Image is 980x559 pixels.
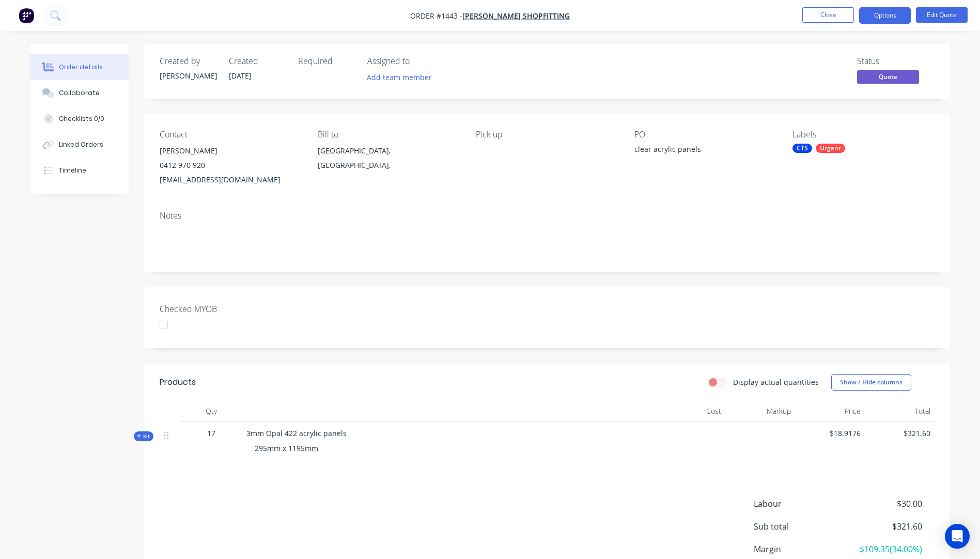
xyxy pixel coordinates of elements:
div: Bill to [318,130,459,139]
button: Checklists 0/0 [30,106,129,132]
div: [PERSON_NAME]0412 970 920[EMAIL_ADDRESS][DOMAIN_NAME] [160,144,301,187]
span: $109.35 ( 34.00 %) [845,543,922,555]
div: Checklists 0/0 [59,114,104,123]
span: 17 [207,428,215,439]
a: [PERSON_NAME] Shopfitting [462,11,570,21]
div: Markup [725,401,795,422]
button: Options [859,7,911,24]
span: $30.00 [845,498,922,510]
span: Quote [857,70,919,83]
button: Edit Quote [916,7,968,23]
span: Labour [754,498,846,510]
div: Labels [792,130,934,139]
img: Factory [19,8,34,23]
span: Margin [754,543,846,555]
div: PO [634,130,776,139]
label: Display actual quantities [733,377,819,387]
span: $18.9176 [799,428,861,439]
div: Total [865,401,935,422]
div: Timeline [59,166,86,175]
button: Add team member [361,70,437,84]
label: Checked MYOB [160,303,289,315]
button: Add team member [367,70,438,84]
span: 3mm Opal 422 acrylic panels [246,428,347,438]
div: Cost [656,401,725,422]
div: Open Intercom Messenger [945,524,970,549]
div: [EMAIL_ADDRESS][DOMAIN_NAME] [160,173,301,187]
div: Notes [160,211,935,221]
div: Required [298,56,355,66]
div: clear acrylic panels [634,144,764,158]
div: Assigned to [367,56,471,66]
div: [GEOGRAPHIC_DATA], [GEOGRAPHIC_DATA], [318,144,459,177]
div: 0412 970 920 [160,158,301,173]
div: CTS [792,144,812,153]
button: Timeline [30,158,129,183]
button: Quote [857,70,919,86]
span: 295mm x 1195mm [255,443,318,453]
div: Price [795,401,865,422]
div: Linked Orders [59,140,103,149]
div: Contact [160,130,301,139]
div: Created by [160,56,216,66]
div: Qty [180,401,242,422]
span: Kit [137,432,150,440]
span: Order #1443 - [410,11,462,21]
div: [GEOGRAPHIC_DATA], [GEOGRAPHIC_DATA], [318,144,459,173]
div: Products [160,376,196,389]
span: $321.60 [869,428,930,439]
div: Created [229,56,286,66]
span: [DATE] [229,71,252,81]
button: Show / Hide columns [831,374,911,391]
div: [PERSON_NAME] [160,70,216,81]
div: Kit [134,431,153,441]
div: [PERSON_NAME] [160,144,301,158]
div: Pick up [476,130,617,139]
div: Order details [59,63,103,72]
span: Sub total [754,520,846,533]
div: Collaborate [59,88,100,98]
span: $321.60 [845,520,922,533]
button: Linked Orders [30,132,129,158]
div: Urgent [816,144,845,153]
button: Close [802,7,854,23]
div: Status [857,56,935,66]
button: Collaborate [30,80,129,106]
button: Order details [30,54,129,80]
